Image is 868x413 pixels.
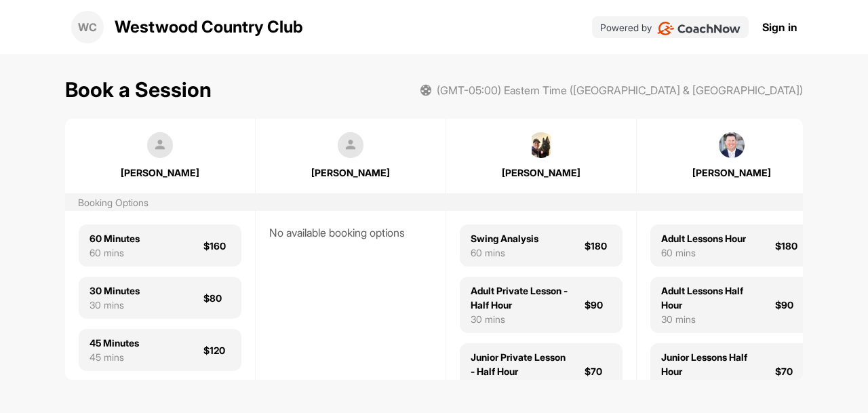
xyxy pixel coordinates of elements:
img: CoachNow [657,22,741,35]
div: $180 [775,239,802,253]
div: $70 [585,364,612,378]
img: square_26033acc1671ffc2df74604c74752568.jpg [528,132,554,158]
h1: Book a Session [65,75,212,105]
div: WC [71,11,104,43]
div: [PERSON_NAME] [651,165,812,180]
div: 30 Minutes [90,283,140,298]
div: 45 mins [90,350,139,364]
div: Adult Lessons Half Hour [661,283,759,312]
div: 60 mins [90,245,140,260]
div: 60 mins [471,245,538,260]
div: $70 [775,364,802,378]
img: square_default-ef6cabf814de5a2bf16c804365e32c732080f9872bdf737d349900a9daf73cf9.png [338,132,363,158]
div: [PERSON_NAME] [460,165,622,180]
div: 30 mins [471,378,568,393]
img: square_6f9ceecb14d737a640b37be27c2c6f8d.jpg [719,132,745,158]
div: 60 Minutes [90,231,140,245]
a: Sign in [762,19,797,35]
p: Powered by [600,20,652,35]
img: square_default-ef6cabf814de5a2bf16c804365e32c732080f9872bdf737d349900a9daf73cf9.png [147,132,173,158]
div: [PERSON_NAME] [79,165,241,180]
div: $90 [775,298,802,312]
div: 30 mins [661,312,759,326]
div: $160 [203,239,231,253]
div: No available booking options [269,224,432,241]
div: Adult Lessons Hour [661,231,746,245]
div: $120 [203,343,231,357]
div: 30 mins [471,312,568,326]
div: Junior Private Lesson - Half Hour [471,350,568,378]
div: [PERSON_NAME] [270,165,431,180]
div: $90 [585,298,612,312]
div: 60 mins [661,245,746,260]
div: Adult Private Lesson - Half Hour [471,283,568,312]
span: (GMT-05:00) Eastern Time ([GEOGRAPHIC_DATA] & [GEOGRAPHIC_DATA]) [437,82,803,98]
div: 45 Minutes [90,336,139,350]
p: Westwood Country Club [115,15,303,39]
div: Swing Analysis [471,231,538,245]
div: 30 mins [90,298,140,312]
div: Junior Lessons Half Hour [661,350,759,378]
div: Booking Options [78,195,149,210]
div: 30 mins [661,378,759,393]
div: $180 [585,239,612,253]
div: $80 [203,291,231,305]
